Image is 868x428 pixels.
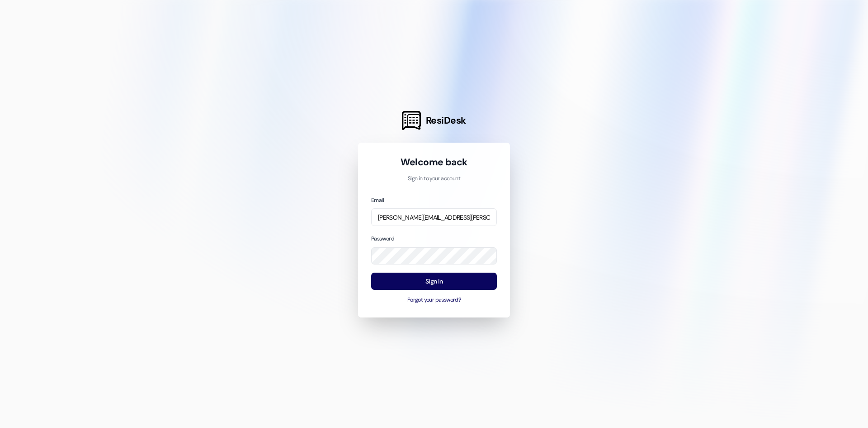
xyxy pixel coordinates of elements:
p: Sign in to your account [371,175,497,183]
label: Email [371,197,384,204]
label: Password [371,235,394,242]
button: Forgot your password? [371,296,497,304]
span: ResiDesk [426,114,466,127]
button: Sign In [371,273,497,290]
img: ResiDesk Logo [402,111,421,130]
input: name@example.com [371,208,497,226]
h1: Welcome back [371,156,497,168]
